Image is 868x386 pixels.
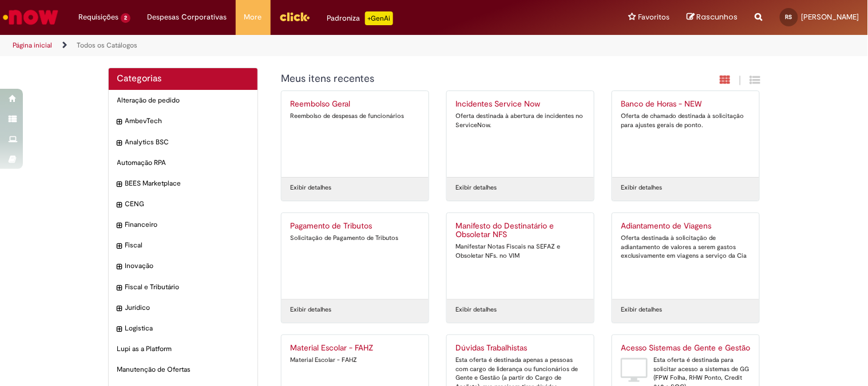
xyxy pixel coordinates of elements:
[109,297,258,318] div: expandir categoria Jurídico Jurídico
[125,116,249,126] span: AmbevTech
[117,179,122,190] i: expandir categoria BEES Marketplace
[279,8,310,25] img: click_logo_yellow_360x200.png
[109,214,258,235] div: expandir categoria Financeiro Financeiro
[117,74,249,84] h2: Categorias
[117,365,249,375] span: Manutenção de Ofertas
[282,91,429,177] a: Reembolso Geral Reembolso de despesas de funcionários
[117,137,122,149] i: expandir categoria Analytics BSC
[327,11,393,25] div: Padroniza
[621,234,751,261] div: Oferta destinada à solicitação de adiantamento de valores a serem gastos exclusivamente em viagen...
[109,152,258,174] div: Automação RPA
[117,324,122,335] i: expandir categoria Logistica
[109,338,258,360] div: Lupi as a Platform
[720,74,731,85] i: Exibição em cartão
[125,199,249,209] span: CENG
[281,73,636,85] h1: {"description":"","title":"Meus itens recentes"} Categoria
[802,12,859,22] span: [PERSON_NAME]
[125,137,249,147] span: Analytics BSC
[455,344,585,353] h2: Dúvidas Trabalhistas
[282,213,429,299] a: Pagamento de Tributos Solicitação de Pagamento de Tributos
[109,359,258,380] div: Manutenção de Ofertas
[125,303,249,313] span: Jurídico
[786,13,792,21] span: RS
[9,35,570,56] ul: Trilhas de página
[455,242,585,260] div: Manifestar Notas Fiscais na SEFAZ e Obsoletar NFs. no VIM
[621,222,751,231] h2: Adiantamento de Viagens
[455,305,497,314] a: Exibir detalhes
[447,213,594,299] a: Manifesto do Destinatário e Obsoletar NFS Manifestar Notas Fiscais na SEFAZ e Obsoletar NFs. no VIM
[117,158,249,168] span: Automação RPA
[244,11,262,23] span: More
[125,324,249,333] span: Logistica
[125,179,249,188] span: BEES Marketplace
[125,241,249,250] span: Fiscal
[621,305,662,314] a: Exibir detalhes
[639,11,670,23] span: Favoritos
[77,41,137,50] a: Todos os Catálogos
[290,183,331,192] a: Exibir detalhes
[117,241,122,252] i: expandir categoria Fiscal
[109,277,258,298] div: expandir categoria Fiscal e Tributário Fiscal e Tributário
[148,11,227,23] span: Despesas Corporativas
[455,100,585,109] h2: Incidentes Service Now
[117,199,122,211] i: expandir categoria CENG
[117,344,249,354] span: Lupi as a Platform
[455,222,585,240] h2: Manifesto do Destinatário e Obsoletar NFS
[290,234,420,243] div: Solicitação de Pagamento de Tributos
[621,100,751,109] h2: Banco de Horas - NEW
[117,303,122,314] i: expandir categoria Jurídico
[109,255,258,277] div: expandir categoria Inovação Inovação
[621,183,662,192] a: Exibir detalhes
[121,13,130,23] span: 2
[290,112,420,121] div: Reembolso de despesas de funcionários
[117,261,122,273] i: expandir categoria Inovação
[697,11,738,22] span: Rascunhos
[1,6,60,29] img: ServiceNow
[109,111,258,132] div: expandir categoria AmbevTech AmbevTech
[621,112,751,129] div: Oferta de chamado destinada à solicitação para ajustes gerais de ponto.
[739,74,742,87] span: |
[117,96,249,105] span: Alteração de pedido
[750,74,760,85] i: Exibição de grade
[455,183,497,192] a: Exibir detalhes
[125,220,249,230] span: Financeiro
[109,173,258,194] div: expandir categoria BEES Marketplace BEES Marketplace
[365,11,393,25] p: +GenAi
[109,235,258,256] div: expandir categoria Fiscal Fiscal
[125,261,249,271] span: Inovação
[117,220,122,231] i: expandir categoria Financeiro
[447,91,594,177] a: Incidentes Service Now Oferta destinada à abertura de incidentes no ServiceNow.
[290,222,420,231] h2: Pagamento de Tributos
[109,318,258,339] div: expandir categoria Logistica Logistica
[290,356,420,365] div: Material Escolar - FAHZ
[13,41,52,50] a: Página inicial
[612,213,759,299] a: Adiantamento de Viagens Oferta destinada à solicitação de adiantamento de valores a serem gastos ...
[117,116,122,128] i: expandir categoria AmbevTech
[290,100,420,109] h2: Reembolso Geral
[290,305,331,314] a: Exibir detalhes
[78,11,118,23] span: Requisições
[109,90,258,111] div: Alteração de pedido
[125,282,249,292] span: Fiscal e Tributário
[687,12,738,23] a: Rascunhos
[455,112,585,129] div: Oferta destinada à abertura de incidentes no ServiceNow.
[621,356,648,384] img: Acesso Sistemas de Gente e Gestão
[109,194,258,215] div: expandir categoria CENG CENG
[117,282,122,294] i: expandir categoria Fiscal e Tributário
[621,344,751,353] h2: Acesso Sistemas de Gente e Gestão
[109,132,258,153] div: expandir categoria Analytics BSC Analytics BSC
[612,91,759,177] a: Banco de Horas - NEW Oferta de chamado destinada à solicitação para ajustes gerais de ponto.
[290,344,420,353] h2: Material Escolar - FAHZ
